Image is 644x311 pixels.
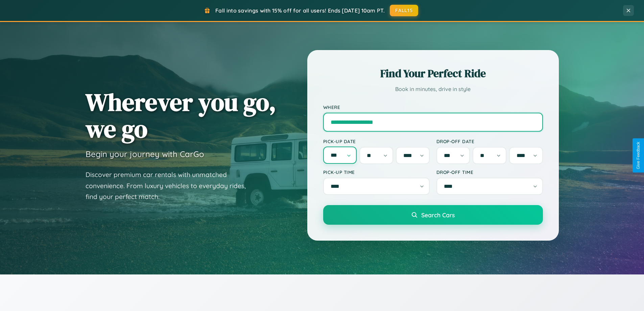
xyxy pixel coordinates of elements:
[86,149,204,159] h3: Begin your journey with CarGo
[436,138,543,144] label: Drop-off Date
[215,7,385,14] span: Fall into savings with 15% off for all users! Ends [DATE] 10am PT.
[323,104,543,110] label: Where
[323,169,430,175] label: Pick-up Time
[323,66,543,81] h2: Find Your Perfect Ride
[636,142,641,169] div: Give Feedback
[323,138,430,144] label: Pick-up Date
[436,169,543,175] label: Drop-off Time
[86,169,255,202] p: Discover premium car rentals with unmatched convenience. From luxury vehicles to everyday rides, ...
[86,89,276,142] h1: Wherever you go, we go
[390,5,418,16] button: FALL15
[421,211,455,219] span: Search Cars
[323,205,543,225] button: Search Cars
[323,84,543,94] p: Book in minutes, drive in style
